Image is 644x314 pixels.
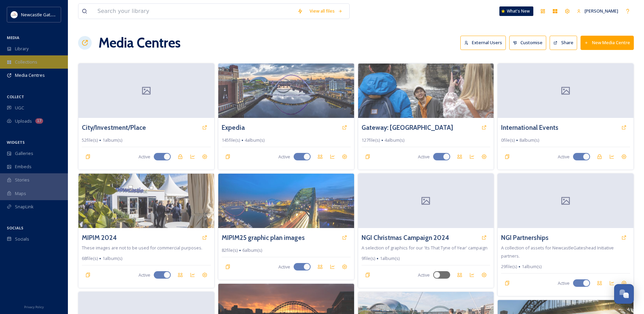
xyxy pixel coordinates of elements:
button: New Media Centre [581,36,634,50]
a: [PERSON_NAME] [573,4,622,18]
span: Socials [15,236,29,242]
span: Privacy Policy [24,305,44,309]
span: Newcastle Gateshead Initiative [21,11,84,18]
a: Customise [509,36,550,50]
a: Expedia [222,123,245,133]
span: Active [558,280,570,286]
button: Open Chat [614,284,634,304]
span: Active [278,154,290,160]
span: MEDIA [7,35,19,40]
span: Active [278,264,290,270]
a: NGI Partnerships [501,233,549,243]
span: 145 file(s) [222,137,240,143]
span: 29 file(s) [501,263,517,270]
img: DqD9wEUd_400x400.jpg [11,11,18,18]
span: 4 album(s) [385,137,404,143]
button: Share [550,36,577,50]
span: A collection of assets for NewcastleGateshead Initiative partners. [501,245,614,259]
span: WIDGETS [7,140,25,145]
span: These images are not to be used for commercial purposes. [82,245,202,251]
span: Embeds [15,163,32,170]
div: 17 [35,118,43,124]
a: MIPIM25 graphic plan images [222,233,305,243]
span: 68 file(s) [82,255,98,262]
span: SOCIALS [7,225,23,230]
span: SnapLink [15,204,34,210]
span: 1 album(s) [103,137,122,143]
a: NGI Christmas Campaign 2024 [362,233,449,243]
a: Privacy Policy [24,302,44,311]
span: [PERSON_NAME] [585,8,618,14]
span: A selection of graphics for our 'Its That Tyne of Year' campaign [362,245,487,251]
span: 1 album(s) [522,263,541,270]
span: Stories [15,177,30,183]
img: 000e48e9-8918-4770-b8fe-278d633eaa90.jpg [218,64,354,118]
span: 1 album(s) [103,255,122,262]
span: 52 file(s) [82,137,98,143]
span: COLLECT [7,94,24,99]
span: 1 album(s) [380,255,400,262]
a: What's New [499,6,533,16]
button: Customise [509,36,547,50]
h1: Media Centres [98,33,181,53]
a: View all files [306,4,346,18]
input: Search your library [94,4,294,19]
span: Uploads [15,118,32,124]
img: 985a0f94-bbef-4b22-8dba-e554c7a531f6.jpg [218,174,354,228]
span: Maps [15,190,26,197]
span: Library [15,46,29,52]
span: Active [418,154,430,160]
a: City/Investment/Place [82,123,146,133]
span: 82 file(s) [222,247,238,254]
span: Galleries [15,150,33,157]
span: 127 file(s) [362,137,380,143]
button: External Users [460,36,506,50]
span: 6 album(s) [242,247,262,254]
img: b662b150-7acb-4920-9b27-27b266dc85c3.jpg [358,64,494,118]
span: Active [418,272,430,278]
span: Active [558,154,570,160]
span: Active [139,154,150,160]
span: 0 file(s) [501,137,515,143]
span: Collections [15,59,37,65]
a: MIPIM 2024 [82,233,117,243]
img: 3484b7fc-65a2-402a-8b1c-a6a681824fe8.jpg [78,174,214,228]
span: UGC [15,105,24,111]
span: 9 file(s) [362,255,375,262]
span: Active [139,272,150,278]
span: 4 album(s) [245,137,264,143]
a: International Events [501,123,558,133]
span: Media Centres [15,72,45,78]
span: 8 album(s) [519,137,539,143]
a: Gateway: [GEOGRAPHIC_DATA] [362,123,453,133]
a: External Users [460,36,509,50]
